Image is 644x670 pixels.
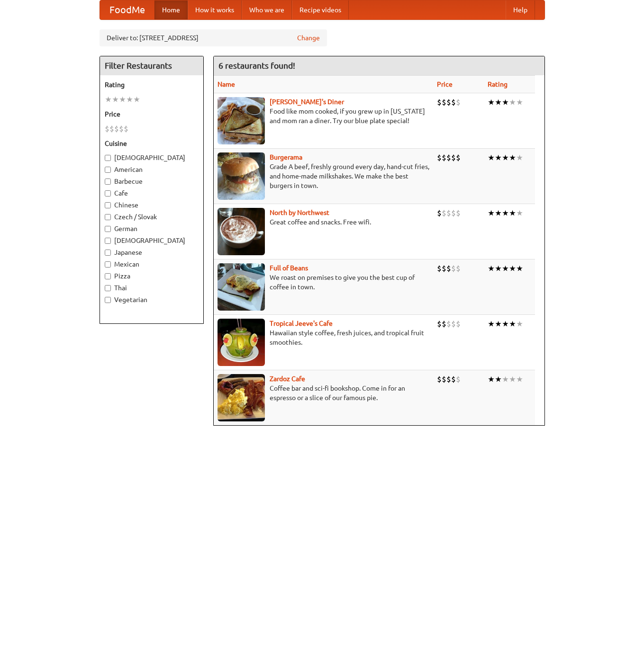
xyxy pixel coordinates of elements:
[105,165,199,174] label: American
[105,295,199,304] label: Vegetarian
[495,319,502,329] li: ★
[292,0,349,19] a: Recipe videos
[509,208,516,218] li: ★
[442,152,446,163] li: $
[218,208,265,255] img: north.jpg
[495,208,502,218] li: ★
[218,80,235,88] a: Name
[105,297,111,303] input: Vegetarian
[456,152,461,163] li: $
[446,152,451,163] li: $
[218,384,429,402] p: Coffee bar and sci-fi bookshop. Come in for an espresso or a slice of our famous pie.
[124,124,128,134] li: $
[270,264,308,272] a: Full of Beans
[119,94,126,105] li: ★
[119,124,124,134] li: $
[488,97,495,107] li: ★
[105,261,111,268] input: Mexican
[242,0,292,19] a: Who we are
[218,319,265,366] img: jeeves.jpg
[442,97,446,107] li: $
[516,263,523,274] li: ★
[100,0,154,19] a: FoodMe
[270,320,333,327] a: Tropical Jeeve's Cafe
[112,94,119,105] li: ★
[109,124,114,134] li: $
[100,56,203,75] h4: Filter Restaurants
[105,271,199,281] label: Pizza
[188,0,242,19] a: How it works
[154,0,188,19] a: Home
[442,319,446,329] li: $
[516,319,523,329] li: ★
[114,124,119,134] li: $
[105,250,111,256] input: Japanese
[105,155,111,161] input: [DEMOGRAPHIC_DATA]
[105,202,111,208] input: Chinese
[437,374,442,384] li: $
[105,179,111,185] input: Barbecue
[456,263,461,274] li: $
[437,263,442,274] li: $
[218,97,265,144] img: sallys.jpg
[509,152,516,163] li: ★
[218,217,429,227] p: Great coffee and snacks. Free wifi.
[105,224,199,233] label: German
[105,80,199,89] h5: Rating
[446,97,451,107] li: $
[105,285,111,291] input: Thai
[495,97,502,107] li: ★
[451,374,456,384] li: $
[105,124,109,134] li: $
[218,152,265,200] img: burgerama.jpg
[218,162,429,190] p: Grade A beef, freshly ground every day, hand-cut fries, and home-made milkshakes. We make the bes...
[488,374,495,384] li: ★
[218,61,295,70] ng-pluralize: 6 restaurants found!
[270,98,344,106] a: [PERSON_NAME]'s Diner
[446,374,451,384] li: $
[509,263,516,274] li: ★
[218,107,429,125] p: Food like mom cooked, if you grew up in [US_STATE] and mom ran a diner. Try our blue plate special!
[488,152,495,163] li: ★
[105,190,111,197] input: Cafe
[105,153,199,162] label: [DEMOGRAPHIC_DATA]
[270,153,302,161] a: Burgerama
[105,259,199,269] label: Mexican
[488,80,508,88] a: Rating
[451,208,456,218] li: $
[456,208,461,218] li: $
[105,177,199,186] label: Barbecue
[437,208,442,218] li: $
[105,109,199,119] h5: Price
[451,263,456,274] li: $
[218,273,429,292] p: We roast on premises to give you the best cup of coffee in town.
[488,263,495,274] li: ★
[451,319,456,329] li: $
[516,374,523,384] li: ★
[105,167,111,173] input: American
[437,97,442,107] li: $
[105,94,112,105] li: ★
[502,97,509,107] li: ★
[451,97,456,107] li: $
[105,200,199,210] label: Chinese
[495,263,502,274] li: ★
[105,238,111,244] input: [DEMOGRAPHIC_DATA]
[502,263,509,274] li: ★
[502,374,509,384] li: ★
[509,319,516,329] li: ★
[105,139,199,148] h5: Cuisine
[105,226,111,232] input: German
[105,248,199,257] label: Japanese
[442,263,446,274] li: $
[509,97,516,107] li: ★
[495,374,502,384] li: ★
[126,94,133,105] li: ★
[442,208,446,218] li: $
[446,263,451,274] li: $
[105,188,199,198] label: Cafe
[437,80,453,88] a: Price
